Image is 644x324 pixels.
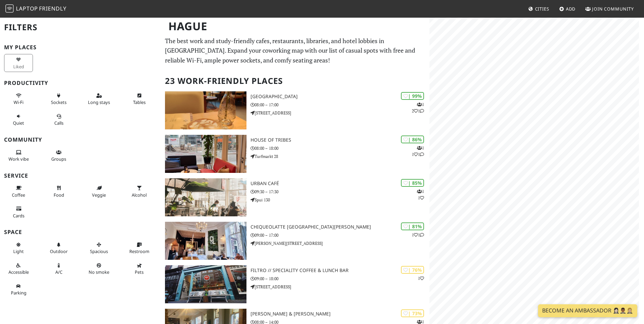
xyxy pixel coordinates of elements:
div: | 73% [401,309,424,317]
p: 08:00 – 18:00 [251,145,429,151]
p: 09:30 – 17:30 [251,188,429,195]
span: Parking [11,290,26,296]
span: Work-friendly tables [133,99,146,105]
div: | 99% [401,92,424,100]
p: Turfmarkt 28 [251,153,429,160]
button: Groups [44,147,73,165]
h1: Hague [163,17,428,36]
h3: [GEOGRAPHIC_DATA] [251,94,429,100]
button: Alcohol [125,182,154,200]
h3: Urban Café [251,181,429,186]
button: Parking [4,281,33,299]
button: Calls [44,111,73,129]
div: | 86% [401,136,424,143]
span: Long stays [88,99,110,105]
span: Air conditioned [55,269,62,275]
img: Urban Café [165,178,246,216]
p: 1 1 [412,232,424,238]
span: Add [566,6,576,12]
span: Natural light [13,248,24,254]
a: Chiqueolatte Den Haag | 81% 11 Chiqueolatte [GEOGRAPHIC_DATA][PERSON_NAME] 09:00 – 17:00 [PERSON_... [161,222,429,260]
a: Cities [526,3,552,15]
h2: Filters [4,17,157,38]
button: Sockets [44,90,73,108]
h3: Community [4,137,157,143]
button: Accessible [4,260,33,278]
span: Laptop [16,5,38,12]
span: Spacious [90,248,108,254]
button: Cards [4,203,33,221]
button: Work vibe [4,147,33,165]
span: Pet friendly [135,269,144,275]
a: Join Community [583,3,637,15]
span: People working [8,156,29,162]
button: Light [4,239,33,257]
img: House of Tribes [165,135,246,173]
span: Credit cards [13,213,24,219]
button: Quiet [4,111,33,129]
button: A/C [44,260,73,278]
button: Pets [125,260,154,278]
span: Group tables [51,156,66,162]
p: 1 [418,275,424,282]
span: Accessible [8,269,29,275]
button: Food [44,182,73,200]
button: No smoke [85,260,113,278]
button: Spacious [85,239,113,257]
span: Join Community [592,6,634,12]
h3: Service [4,173,157,179]
h2: 23 Work-Friendly Places [165,71,425,91]
span: Restroom [129,248,149,254]
p: 1 1 [417,188,424,201]
p: 09:00 – 18:00 [251,275,429,282]
span: Power sockets [51,99,67,105]
h3: Chiqueolatte [GEOGRAPHIC_DATA][PERSON_NAME] [251,224,429,230]
button: Restroom [125,239,154,257]
a: House of Tribes | 86% 111 House of Tribes 08:00 – 18:00 Turfmarkt 28 [161,135,429,173]
div: | 76% [401,266,424,274]
img: LaptopFriendly [5,4,14,13]
p: The best work and study-friendly cafes, restaurants, libraries, and hotel lobbies in [GEOGRAPHIC_... [165,36,425,65]
img: Barista Cafe Frederikstraat [165,91,246,129]
button: Outdoor [44,239,73,257]
span: Stable Wi-Fi [14,99,23,105]
p: 09:00 – 17:00 [251,232,429,238]
a: Become an Ambassador 🤵🏻‍♀️🤵🏾‍♂️🤵🏼‍♀️ [538,304,637,317]
span: Outdoor area [50,248,68,254]
p: [STREET_ADDRESS] [251,284,429,290]
p: [PERSON_NAME][STREET_ADDRESS] [251,240,429,247]
img: Chiqueolatte Den Haag [165,222,246,260]
span: Coffee [12,192,25,198]
h3: My Places [4,44,157,51]
span: Video/audio calls [54,120,63,126]
div: | 85% [401,179,424,187]
a: LaptopFriendly LaptopFriendly [5,3,67,15]
span: Veggie [92,192,106,198]
h3: Space [4,229,157,235]
a: Filtro // Speciality Coffee & Lunch Bar | 76% 1 Filtro // Speciality Coffee & Lunch Bar 09:00 – 1... [161,265,429,303]
button: Coffee [4,182,33,200]
button: Tables [125,90,154,108]
span: Alcohol [132,192,147,198]
span: Smoke free [89,269,109,275]
p: 1 2 1 [412,101,424,114]
h3: House of Tribes [251,137,429,143]
div: | 81% [401,222,424,230]
h3: Filtro // Speciality Coffee & Lunch Bar [251,268,429,273]
h3: Productivity [4,80,157,86]
img: Filtro // Speciality Coffee & Lunch Bar [165,265,246,303]
p: [STREET_ADDRESS] [251,110,429,116]
button: Long stays [85,90,113,108]
a: Barista Cafe Frederikstraat | 99% 121 [GEOGRAPHIC_DATA] 08:00 – 17:00 [STREET_ADDRESS] [161,91,429,129]
a: Urban Café | 85% 11 Urban Café 09:30 – 17:30 Spui 130 [161,178,429,216]
a: Add [556,3,578,15]
span: Friendly [39,5,66,12]
button: Wi-Fi [4,90,33,108]
p: 08:00 – 17:00 [251,102,429,108]
h3: [PERSON_NAME] & [PERSON_NAME] [251,311,429,317]
button: Veggie [85,182,113,200]
span: Food [54,192,64,198]
span: Quiet [13,120,24,126]
span: Cities [535,6,549,12]
p: 1 1 1 [412,145,424,158]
